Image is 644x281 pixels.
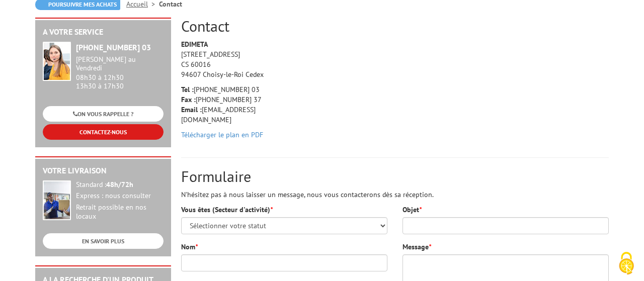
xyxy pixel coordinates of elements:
img: widget-service.jpg [43,42,71,81]
div: [PERSON_NAME] au Vendredi [76,55,164,72]
strong: Fax : [181,95,196,104]
strong: EDIMETA [181,40,208,49]
strong: [PHONE_NUMBER] 03 [76,42,151,52]
label: Message [403,242,431,252]
a: ON VOUS RAPPELLE ? [43,106,164,122]
button: Cookies (fenêtre modale) [609,247,644,281]
img: widget-livraison.jpg [43,180,71,220]
label: Nom [181,242,198,252]
p: [STREET_ADDRESS] CS 60016 94607 Choisy-le-Roi Cedex [181,39,277,79]
label: Vous êtes (Secteur d'activité) [181,205,273,215]
h2: Votre livraison [43,166,164,175]
h2: Formulaire [181,168,609,184]
h2: A votre service [43,28,164,37]
p: N'hésitez pas à nous laisser un message, nous vous contacterons dès sa réception. [181,190,609,200]
p: [PHONE_NUMBER] 03 [PHONE_NUMBER] 37 [EMAIL_ADDRESS][DOMAIN_NAME] [181,84,277,125]
div: 08h30 à 12h30 13h30 à 17h30 [76,55,164,90]
img: Cookies (fenêtre modale) [614,251,639,276]
strong: Email : [181,105,202,114]
div: Retrait possible en nos locaux [76,203,164,221]
a: Télécharger le plan en PDF [181,130,263,139]
h2: Contact [181,18,609,34]
a: CONTACTEZ-NOUS [43,124,164,140]
div: Standard : [76,180,164,190]
label: Objet [403,205,422,215]
strong: 48h/72h [106,180,133,189]
a: EN SAVOIR PLUS [43,233,164,249]
strong: Tel : [181,85,194,94]
div: Express : nous consulter [76,192,164,201]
